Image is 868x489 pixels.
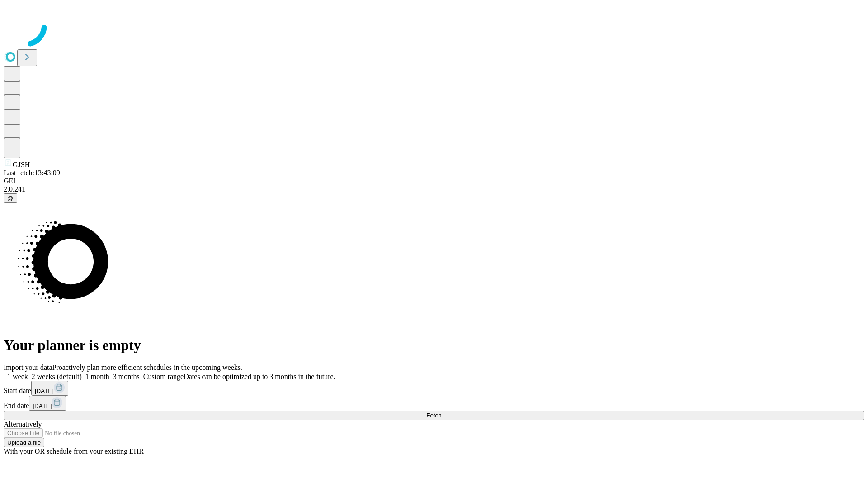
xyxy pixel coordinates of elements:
[4,447,144,455] span: With your OR schedule from your existing EHR
[4,193,17,203] button: @
[143,373,184,380] span: Custom range
[184,373,335,380] span: Dates can be optimized up to 3 months in the future.
[33,403,52,409] span: [DATE]
[13,161,30,168] span: GJSH
[4,177,864,185] div: GEI
[52,364,242,371] span: Proactively plan more efficient schedules in the upcoming weeks.
[29,396,66,411] button: [DATE]
[4,337,864,354] h1: Your planner is empty
[4,438,44,447] button: Upload a file
[113,373,140,380] span: 3 months
[4,420,42,428] span: Alternatively
[35,388,54,394] span: [DATE]
[31,381,68,396] button: [DATE]
[4,364,52,371] span: Import your data
[426,412,441,419] span: Fetch
[4,381,864,396] div: Start date
[4,411,864,420] button: Fetch
[7,373,28,380] span: 1 week
[4,169,60,177] span: Last fetch: 13:43:09
[7,195,14,201] span: @
[4,185,864,193] div: 2.0.241
[4,396,864,411] div: End date
[32,373,82,380] span: 2 weeks (default)
[85,373,109,380] span: 1 month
